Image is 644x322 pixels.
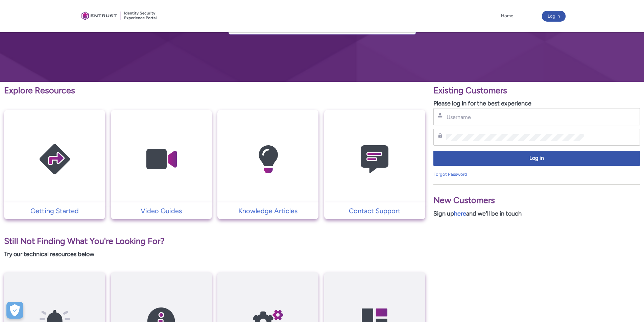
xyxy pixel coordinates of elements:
[4,84,425,97] p: Explore Resources
[23,123,87,196] img: Getting Started
[433,194,640,207] p: New Customers
[542,11,566,22] button: Log in
[4,250,425,259] p: Try our technical resources below
[114,206,209,216] p: Video Guides
[324,206,425,216] a: Contact Support
[129,123,193,196] img: Video Guides
[433,209,640,218] p: Sign up and we'll be in touch
[6,302,23,319] div: Cookie Preferences
[236,123,300,196] img: Knowledge Articles
[433,151,640,166] button: Log in
[6,302,23,319] button: Open Preferences
[111,206,212,216] a: Video Guides
[221,206,315,216] p: Knowledge Articles
[499,11,515,21] a: Home
[4,206,105,216] a: Getting Started
[4,235,425,248] p: Still Not Finding What You're Looking For?
[438,154,636,162] span: Log in
[433,84,640,97] p: Existing Customers
[217,206,318,216] a: Knowledge Articles
[342,123,407,196] img: Contact Support
[328,206,422,216] p: Contact Support
[7,206,102,216] p: Getting Started
[446,114,584,121] input: Username
[433,99,640,108] p: Please log in for the best experience
[454,210,466,217] a: here
[433,172,467,177] a: Forgot Password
